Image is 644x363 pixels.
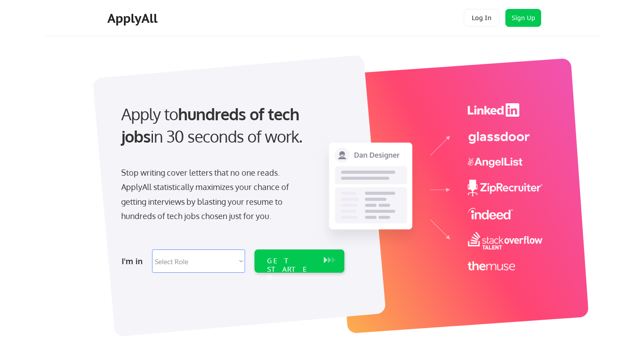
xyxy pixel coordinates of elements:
button: Log In [464,9,500,27]
strong: hundreds of tech jobs [121,104,303,146]
div: ApplyAll [107,11,160,26]
div: Apply to in 30 seconds of work. [121,103,341,148]
div: I'm in [122,254,147,268]
button: Sign Up [505,9,541,27]
div: Stop writing cover letters that no one reads. ApplyAll statistically maximizes your chance of get... [121,165,305,224]
div: GET STARTED [267,257,315,283]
